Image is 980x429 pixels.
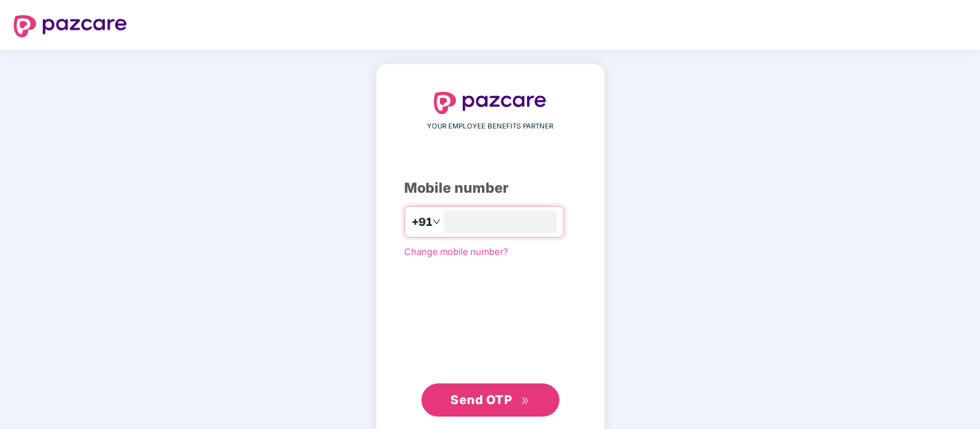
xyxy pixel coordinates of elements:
span: down [432,218,441,226]
img: logo [14,15,127,37]
img: logo [434,92,547,114]
span: +91 [412,213,432,231]
span: double-right [521,397,530,406]
a: Change mobile number? [404,246,508,257]
div: Mobile number [404,178,577,199]
button: Send OTPdouble-right [421,383,559,417]
span: Send OTP [450,392,512,407]
span: YOUR EMPLOYEE BENEFITS PARTNER [427,121,553,132]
